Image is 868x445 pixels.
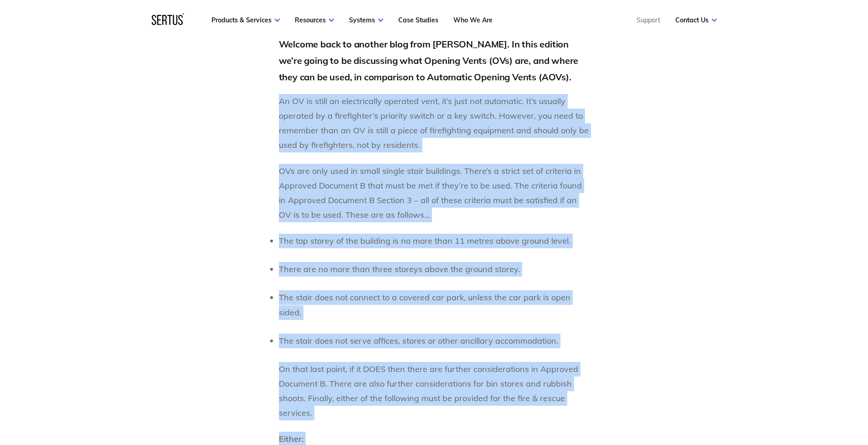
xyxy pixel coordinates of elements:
p: There are no more than three storeys above the ground storey. [279,262,590,277]
a: Resources [295,16,334,24]
h2: Welcome back to another blog from [PERSON_NAME]. In this edition we’re going to be discussing wha... [279,36,590,85]
a: Support [637,16,660,24]
p: OVs are only used in small single stair buildings. There’s a strict set of criteria in Approved D... [279,164,590,222]
p: An OV is still an electrically operated vent, it’s just not automatic. It’s usually operated by a... [279,94,590,152]
p: The stair does not serve offices, stores or other ancillary accommodation. [279,334,590,348]
p: The top storey of the building is no more than 11 metres above ground level. [279,234,590,248]
b: Either: [279,434,303,444]
p: The stair does not connect to a covered car park, unless the car park is open sided. [279,290,590,319]
a: Systems [349,16,383,24]
a: Products & Services [211,16,280,24]
a: Case Studies [398,16,438,24]
iframe: Chat Widget [704,339,868,445]
a: Who We Are [453,16,493,24]
p: On that last point, if it DOES then there are further considerations in Approved Document B. Ther... [279,362,590,420]
a: Contact Us [675,16,717,24]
